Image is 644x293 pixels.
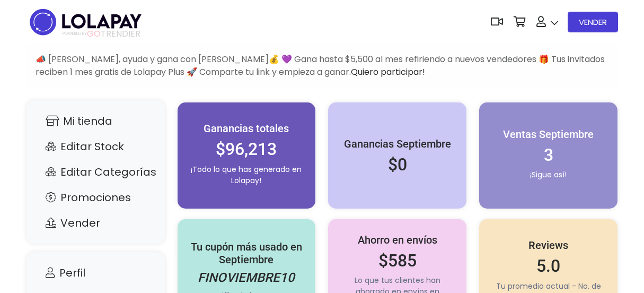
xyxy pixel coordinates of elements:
a: Editar Categorías [37,162,154,182]
span: 📣 [PERSON_NAME], ayuda y gana con [PERSON_NAME]💰 💜 Gana hasta $5,500 al mes refiriendo a nuevos v... [36,53,605,78]
h5: Ventas Septiembre [490,128,607,141]
a: Perfil [37,263,154,283]
h2: $585 [339,251,456,271]
h5: Ganancias totales [188,122,305,135]
img: logo [27,5,145,39]
h2: $96,213 [188,139,305,159]
a: Quiero participar! [351,66,425,78]
h5: Ahorro en envíos [339,234,456,246]
h2: 3 [490,145,607,165]
h5: Ganancias Septiembre [339,137,456,150]
h4: FINOVIEMBRE10 [188,270,305,286]
span: POWERED BY [63,31,87,37]
a: Vender [37,213,154,233]
h2: $0 [339,154,456,175]
p: ¡Sigue así! [490,169,607,180]
a: Mi tienda [37,111,154,131]
span: GO [87,28,101,40]
a: VENDER [568,12,618,32]
a: Editar Stock [37,136,154,157]
span: TRENDIER [63,29,140,39]
h5: Tu cupón más usado en Septiembre [188,240,305,266]
p: ¡Todo lo que has generado en Lolapay! [188,164,305,186]
h2: 5.0 [490,256,607,276]
h5: Reviews [490,239,607,252]
a: Promociones [37,187,154,208]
